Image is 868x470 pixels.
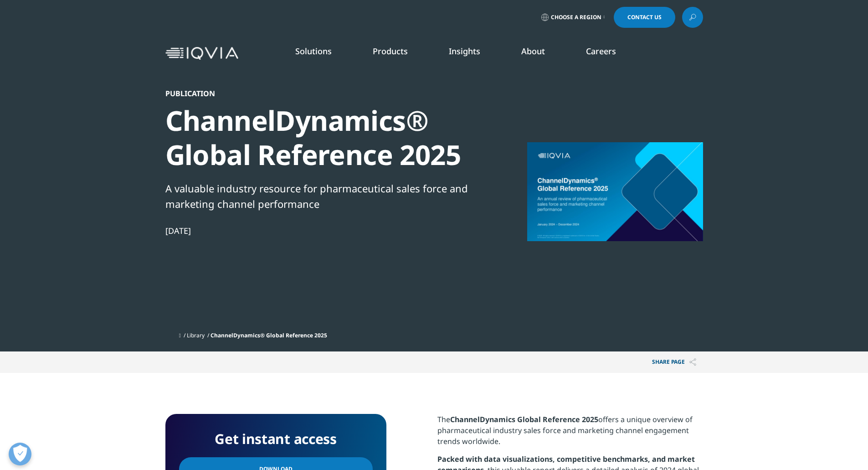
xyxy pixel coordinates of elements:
strong: ChannelDynamics Global Reference 2025 [450,414,598,424]
span: Choose a Region [551,14,601,21]
span: ChannelDynamics® Global Reference 2025 [211,331,327,339]
p: The offers a unique overview of pharmaceutical industry sales force and marketing channel engagem... [437,414,703,454]
nav: Primary [242,32,703,75]
div: Publication [165,89,478,98]
a: Products [373,46,408,57]
div: [DATE] [165,225,478,236]
div: ChannelDynamics® Global Reference 2025 [165,103,478,172]
a: Library [187,331,205,339]
div: A valuable industry resource for pharmaceutical sales force and marketing channel performance [165,181,478,212]
strong: Packed with data visualizations, [437,454,555,464]
a: Solutions [295,46,332,57]
strong: competitive [557,454,601,464]
p: Share PAGE [645,351,703,373]
img: IQVIA Healthcare Information Technology and Pharma Clinical Research Company [165,47,238,60]
img: Share PAGE [689,358,696,366]
h4: Get instant access [179,428,373,450]
button: Share PAGEShare PAGE [645,351,703,373]
a: About [521,46,545,57]
a: Careers [586,46,616,57]
a: Contact Us [614,7,675,28]
span: Contact Us [627,15,662,20]
button: Open Preferences [9,443,31,465]
a: Insights [449,46,480,57]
